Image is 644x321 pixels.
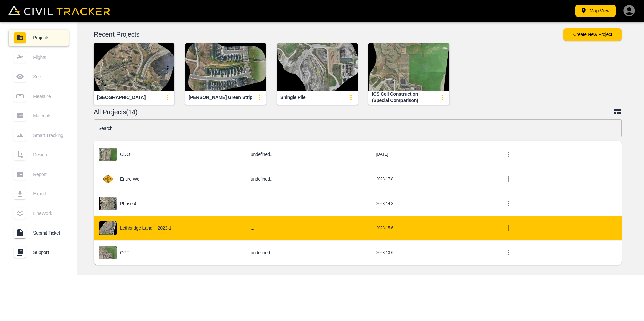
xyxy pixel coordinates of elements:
[99,197,117,210] img: project-image
[99,246,117,259] img: project-image
[33,230,63,236] span: Submit Ticket
[120,176,139,182] p: Entire wc
[120,201,136,206] p: Phase 4
[99,172,117,186] img: project-image
[371,241,496,265] td: 2023-13-6
[251,249,365,257] h6: undefined...
[372,91,436,103] div: ICS Cell Construction (Special Comparison)
[97,94,146,101] div: [GEOGRAPHIC_DATA]
[120,250,129,255] p: OPF
[280,94,305,101] div: Shingle Pile
[189,94,252,101] div: [PERSON_NAME] Green Strip
[436,91,449,104] button: update-card-details
[371,142,496,167] td: [DATE]
[94,32,563,37] p: Recent Projects
[99,148,117,161] img: project-image
[253,91,266,104] button: update-card-details
[251,150,365,159] h6: undefined...
[9,225,69,241] a: Submit Ticket
[161,91,174,104] button: update-card-details
[9,30,69,46] a: Projects
[277,43,358,91] img: Shingle Pile
[563,28,622,41] button: Create New Project
[120,152,130,157] p: CDO
[368,43,449,91] img: ICS Cell Construction (Special Comparison)
[251,175,365,183] h6: undefined...
[8,5,110,15] img: Civil Tracker
[99,221,117,235] img: project-image
[251,224,365,233] h6: ...
[575,5,616,17] button: Map View
[251,200,365,208] h6: ...
[120,225,171,231] p: Lethbridge Landfill 2023-1
[371,167,496,191] td: 2023-17-8
[371,216,496,241] td: 2023-15-6
[185,43,266,91] img: Marie Van Harlem Green Strip
[33,250,63,255] span: Support
[33,35,63,40] span: Projects
[94,109,614,115] p: All Projects(14)
[371,191,496,216] td: 2023-14-8
[344,91,358,104] button: update-card-details
[94,43,174,91] img: Indian Battle Park
[9,244,69,260] a: Support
